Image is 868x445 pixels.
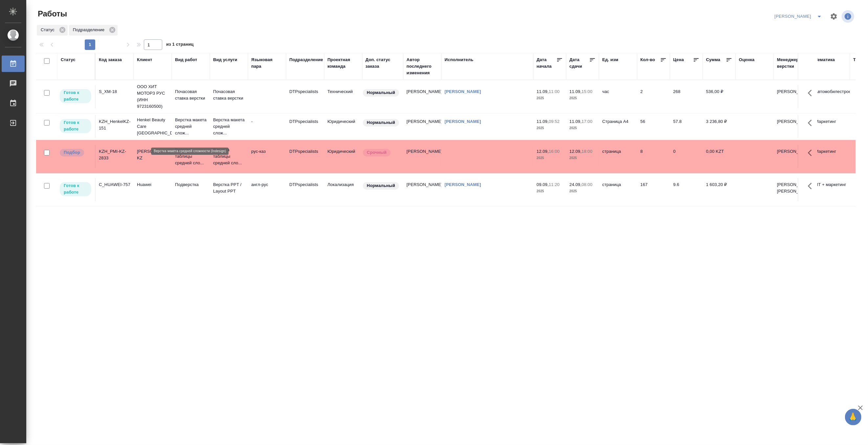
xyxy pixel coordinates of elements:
[569,125,596,131] p: 2025
[640,57,655,63] div: Кол-во
[670,115,703,138] td: 57.8
[367,89,395,96] p: Нормальный
[251,57,283,70] div: Языковая пара
[137,117,168,136] p: Henkel Beauty Care [GEOGRAPHIC_DATA]
[64,182,87,196] p: Готов к работе
[537,119,549,124] p: 11.09,
[537,149,549,154] p: 12.09,
[289,57,323,63] div: Подразделение
[569,188,596,195] p: 2025
[367,149,387,156] p: Срочный
[637,178,670,201] td: 167
[137,57,152,63] div: Клиент
[637,145,670,168] td: 8
[569,119,582,124] p: 11.09,
[777,118,809,125] p: [PERSON_NAME]
[706,57,720,63] div: Сумма
[569,57,589,70] div: Дата сдачи
[599,115,637,138] td: Страница А4
[537,89,549,94] p: 11.09,
[602,57,618,63] div: Ед. изм
[670,145,703,168] td: 0
[739,57,755,63] div: Оценка
[549,182,560,187] p: 11:20
[324,178,362,201] td: Локализация
[286,85,324,108] td: DTPspecialists
[777,57,809,70] div: Менеджеры верстки
[537,125,563,131] p: 2025
[137,148,168,161] p: [PERSON_NAME] KZ
[64,119,87,132] p: Готов к работе
[599,145,637,168] td: страница
[445,57,474,63] div: Исполнитель
[286,115,324,138] td: DTPspecialists
[73,27,107,33] p: Подразделение
[777,181,809,195] p: [PERSON_NAME], [PERSON_NAME]
[853,148,868,163] button: Изменить тэги
[403,145,441,168] td: [PERSON_NAME]
[777,88,809,95] p: [PERSON_NAME]
[582,182,592,187] p: 08:00
[99,181,130,188] div: C_HUAWEI-757
[637,115,670,138] td: 56
[582,149,592,154] p: 18:00
[366,57,400,70] div: Доп. статус заказа
[549,89,560,94] p: 11:00
[248,178,286,201] td: англ-рус
[175,147,207,166] p: Верстка таблицы средней сло...
[213,181,245,195] p: Верстка PPT / Layout PPT
[59,88,92,104] div: Исполнитель может приступить к работе
[804,115,820,131] button: Здесь прячутся важные кнопки
[248,115,286,138] td: -
[324,115,362,138] td: Юридический
[99,57,122,63] div: Код заказа
[445,119,481,124] a: [PERSON_NAME]
[403,115,441,138] td: [PERSON_NAME]
[99,88,130,95] div: S_XM-18
[637,85,670,108] td: 2
[569,89,582,94] p: 11.09,
[569,155,596,161] p: 2025
[286,178,324,201] td: DTPspecialists
[537,188,563,195] p: 2025
[537,155,563,161] p: 2025
[804,145,820,161] button: Здесь прячутся важные кнопки
[175,88,207,102] p: Почасовая ставка верстки
[286,145,324,168] td: DTPspecialists
[537,57,556,70] div: Дата начала
[445,89,481,94] a: [PERSON_NAME]
[403,178,441,201] td: [PERSON_NAME]
[826,9,842,24] span: Настроить таблицу
[582,119,592,124] p: 17:00
[69,25,118,35] div: Подразделение
[815,148,847,155] p: Маркетинг
[175,117,207,136] p: Верстка макета средней слож...
[815,57,835,63] div: Тематика
[324,145,362,168] td: Юридический
[670,178,703,201] td: 9.6
[99,148,130,161] div: KZH_PMI-KZ-2833
[248,145,286,168] td: рус-каз
[703,178,736,201] td: 1 603,20 ₽
[99,118,130,131] div: KZH_HenkelKZ-151
[703,85,736,108] td: 536,00 ₽
[213,88,245,102] p: Почасовая ставка верстки
[853,88,868,103] button: Добавить тэги
[327,57,359,70] div: Проектная команда
[36,9,67,19] span: Работы
[537,95,563,102] p: 2025
[213,117,245,136] p: Верстка макета средней слож...
[848,410,859,424] span: 🙏
[804,178,820,194] button: Здесь прячутся важные кнопки
[815,118,847,125] p: Маркетинг
[569,182,582,187] p: 24.09,
[777,148,809,155] p: [PERSON_NAME]
[403,85,441,108] td: [PERSON_NAME]
[569,149,582,154] p: 12.09,
[175,181,207,188] p: Подверстка
[59,118,92,134] div: Исполнитель может приступить к работе
[367,119,395,126] p: Нормальный
[61,57,76,63] div: Статус
[549,149,560,154] p: 16:00
[213,57,237,63] div: Вид услуги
